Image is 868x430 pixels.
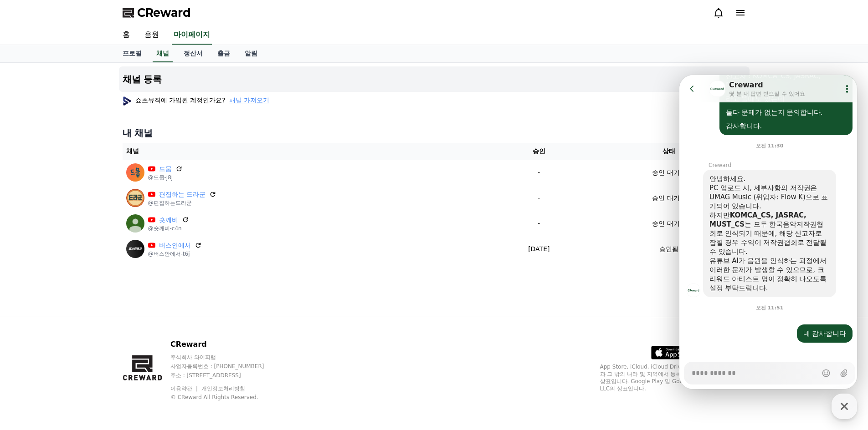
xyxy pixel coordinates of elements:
[170,385,199,392] a: 이용약관
[123,96,270,105] p: 쇼츠뮤직에 가입된 계정인가요?
[170,372,282,379] p: 주소 : [STREET_ADDRESS]
[159,215,178,225] a: 숏깨비
[176,45,210,62] a: 정산서
[652,168,686,177] p: 승인 대기중
[170,394,282,401] p: © CReward All Rights Reserved.
[159,190,205,199] a: 편집하는 드라군
[159,164,172,174] a: 드뭅
[123,143,486,160] th: 채널
[489,193,589,203] p: -
[123,96,132,106] img: profile
[489,168,589,177] p: -
[229,96,269,105] button: 채널 가져오기
[237,45,265,62] a: 알림
[489,219,589,228] p: -
[210,45,237,62] a: 출금
[123,5,191,20] a: CReward
[600,363,746,392] p: App Store, iCloud, iCloud Drive 및 iTunes Store는 미국과 그 밖의 나라 및 지역에서 등록된 Apple Inc.의 서비스 상표입니다. Goo...
[679,75,857,389] iframe: Channel chat
[489,244,589,254] p: [DATE]
[126,240,144,258] img: 버스안에서
[123,126,746,139] h4: 내 채널
[170,354,282,361] p: 주식회사 와이피랩
[119,66,750,92] button: 채널 등록
[148,250,202,258] p: @버스안에서-t6j
[201,385,245,392] a: 개인정보처리방침
[115,45,149,62] a: 프로필
[485,143,592,160] th: 승인
[592,143,745,160] th: 상태
[126,189,144,207] img: 편집하는 드라군
[652,193,686,203] p: 승인 대기중
[137,5,191,20] span: CReward
[170,339,282,350] p: CReward
[652,219,686,228] p: 승인 대기중
[123,74,162,84] h4: 채널 등록
[126,214,144,233] img: 숏깨비
[159,241,191,250] a: 버스안에서
[659,244,678,254] p: 승인됨
[170,363,282,370] p: 사업자등록번호 : [PHONE_NUMBER]
[148,174,183,181] p: @드뭅-j8j
[172,25,212,45] a: 마이페이지
[148,199,216,207] p: @편집하는드라군
[126,163,144,182] img: 드뭅
[148,225,189,232] p: @숏깨비-c4n
[115,25,137,45] a: 홈
[153,45,173,62] a: 채널
[137,25,166,45] a: 음원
